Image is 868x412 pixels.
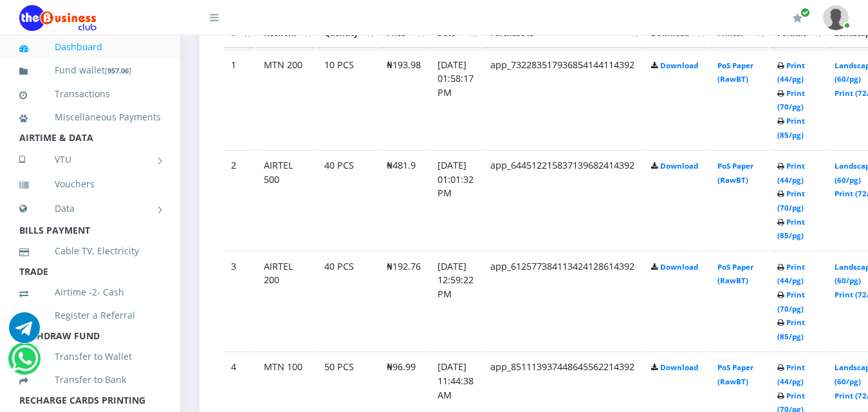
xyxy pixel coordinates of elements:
td: [DATE] 01:01:32 PM [430,150,481,250]
td: 40 PCS [317,150,378,250]
a: Transfer to Bank [19,365,161,395]
a: Fund wallet[957.06] [19,55,161,86]
a: Dashboard [19,32,161,62]
a: Transfer to Wallet [19,342,161,371]
a: PoS Paper (RawBT) [717,61,753,84]
i: Renew/Upgrade Subscription [793,13,802,23]
a: Print (70/pg) [777,88,805,112]
small: [ ] [105,66,131,75]
a: Download [660,362,698,372]
a: Airtime -2- Cash [19,277,161,307]
a: Chat for support [12,353,38,374]
b: 957.06 [107,66,129,75]
td: ₦193.98 [379,50,429,149]
a: Download [660,61,698,70]
img: Logo [19,5,97,31]
td: AIRTEL 200 [256,251,315,351]
a: Download [660,161,698,171]
a: PoS Paper (RawBT) [717,362,753,386]
a: Print (44/pg) [777,161,805,185]
td: MTN 200 [256,50,315,149]
a: Cable TV, Electricity [19,236,161,266]
a: Chat for support [9,322,40,343]
td: 1 [223,50,255,149]
a: PoS Paper (RawBT) [717,262,753,286]
td: app_612577384113424128614392 [483,251,642,351]
a: Register a Referral [19,301,161,330]
span: Renew/Upgrade Subscription [800,8,810,17]
a: Print (85/pg) [777,116,805,140]
a: Print (70/pg) [777,189,805,212]
td: app_732283517936854144114392 [483,50,642,149]
a: PoS Paper (RawBT) [717,161,753,185]
td: 2 [223,150,255,250]
a: Transactions [19,79,161,109]
img: User [823,5,849,30]
a: Print (44/pg) [777,262,805,286]
a: Download [660,262,698,272]
a: Miscellaneous Payments [19,102,161,132]
td: ₦192.76 [379,251,429,351]
a: Print (44/pg) [777,362,805,386]
td: app_644512215837139682414392 [483,150,642,250]
td: [DATE] 12:59:22 PM [430,251,481,351]
td: ₦481.9 [379,150,429,250]
a: Vouchers [19,169,161,199]
a: Print (85/pg) [777,317,805,341]
td: [DATE] 01:58:17 PM [430,50,481,149]
td: 40 PCS [317,251,378,351]
td: 10 PCS [317,50,378,149]
td: 3 [223,251,255,351]
a: Print (70/pg) [777,290,805,314]
td: AIRTEL 500 [256,150,315,250]
a: Print (85/pg) [777,217,805,241]
a: Data [19,192,161,225]
a: Print (44/pg) [777,61,805,84]
a: VTU [19,144,161,176]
